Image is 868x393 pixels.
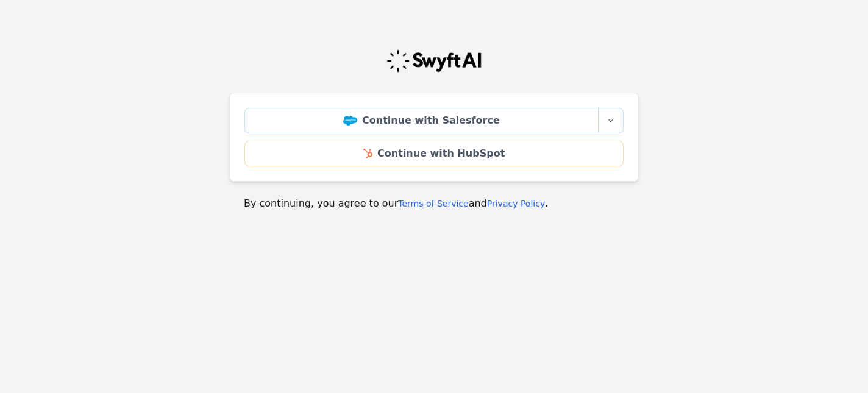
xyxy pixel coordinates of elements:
img: Salesforce [343,116,357,126]
p: By continuing, you agree to our and . [244,196,624,211]
a: Privacy Policy [487,199,545,208]
a: Terms of Service [398,199,468,208]
img: HubSpot [363,149,372,158]
img: Swyft Logo [386,49,482,73]
a: Continue with Salesforce [244,108,599,133]
a: Continue with HubSpot [244,141,624,166]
